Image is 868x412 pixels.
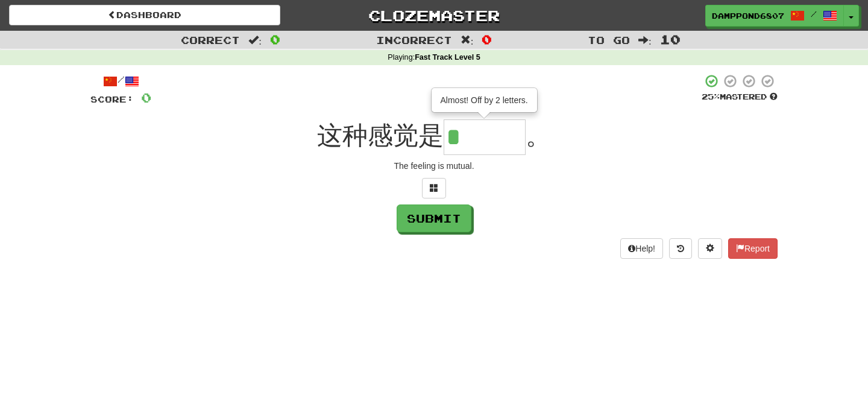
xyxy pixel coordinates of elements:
a: DampPond6807 / [705,5,844,27]
button: Report [728,238,778,259]
a: Clozemaster [298,5,570,26]
button: Submit [397,204,471,232]
span: / [811,10,817,18]
div: Mastered [702,92,778,103]
span: DampPond6807 [712,10,784,21]
button: Round history (alt+y) [669,238,692,259]
span: Almost! Off by 2 letters. [441,95,528,105]
button: Switch sentence to multiple choice alt+p [422,178,446,198]
span: Score: [90,94,134,104]
span: To go [588,34,630,46]
div: The feeling is mutual. [90,160,778,172]
span: Incorrect [376,34,452,46]
div: / [90,74,151,89]
span: 25 % [702,92,720,101]
span: 0 [141,90,151,105]
span: 0 [482,32,492,46]
span: : [638,35,652,45]
span: 10 [660,32,681,46]
span: 。 [526,121,551,150]
span: 0 [270,32,280,46]
button: Help! [620,238,663,259]
span: : [461,35,474,45]
span: Correct [181,34,240,46]
span: : [248,35,262,45]
a: Dashboard [9,5,280,25]
strong: Fast Track Level 5 [415,53,480,62]
span: 这种感觉是 [317,121,444,150]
